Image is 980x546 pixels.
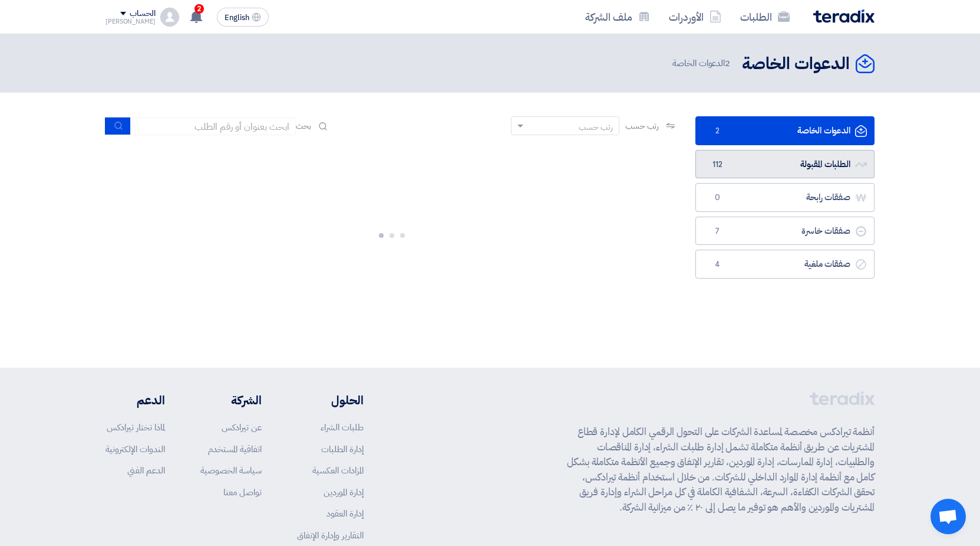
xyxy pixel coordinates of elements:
span: 2 [725,57,730,70]
span: English [225,14,249,22]
a: الدعم الفني [127,464,165,477]
a: صفقات خاسرة7 [695,217,875,246]
a: إدارة الموردين [324,486,364,499]
span: 7 [710,225,724,237]
span: الدعوات الخاصة [672,57,732,70]
a: الطلبات المقبولة112 [695,150,875,179]
img: profile_test.png [160,8,179,27]
li: الشركة [200,391,262,409]
a: اتفاقية المستخدم [208,443,262,456]
input: ابحث بعنوان أو رقم الطلب [131,117,296,135]
div: دردشة مفتوحة [930,499,966,534]
img: Teradix logo [813,9,875,23]
a: التقارير وإدارة الإنفاق [297,529,364,542]
h2: الدعوات الخاصة [742,53,850,76]
button: English [217,8,269,27]
span: بحث [296,120,311,132]
a: الطلبات [731,3,799,31]
div: [PERSON_NAME] [105,18,156,25]
li: الدعم [105,391,165,409]
a: سياسة الخصوصية [200,464,262,477]
a: ملف الشركة [576,3,659,31]
div: الحساب [130,9,155,19]
span: رتب حسب [625,120,659,132]
a: لماذا تختار تيرادكس [107,421,165,434]
a: صفقات رابحة0 [695,183,875,212]
li: الحلول [297,391,364,409]
a: إدارة العقود [326,507,364,520]
a: طلبات الشراء [321,421,364,434]
a: عن تيرادكس [222,421,262,434]
span: 2 [710,125,724,137]
a: الندوات الإلكترونية [105,443,165,456]
span: 2 [194,4,204,14]
div: رتب حسب [579,121,613,133]
span: 112 [710,159,724,171]
a: تواصل معنا [223,486,262,499]
a: الدعوات الخاصة2 [695,116,875,145]
a: الأوردرات [659,3,731,31]
p: أنظمة تيرادكس مخصصة لمساعدة الشركات على التحول الرقمي الكامل لإدارة قطاع المشتريات عن طريق أنظمة ... [567,424,875,515]
span: 0 [710,192,724,204]
a: إدارة الطلبات [321,443,364,456]
span: 4 [710,259,724,270]
a: المزادات العكسية [312,464,364,477]
a: صفقات ملغية4 [695,250,875,279]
